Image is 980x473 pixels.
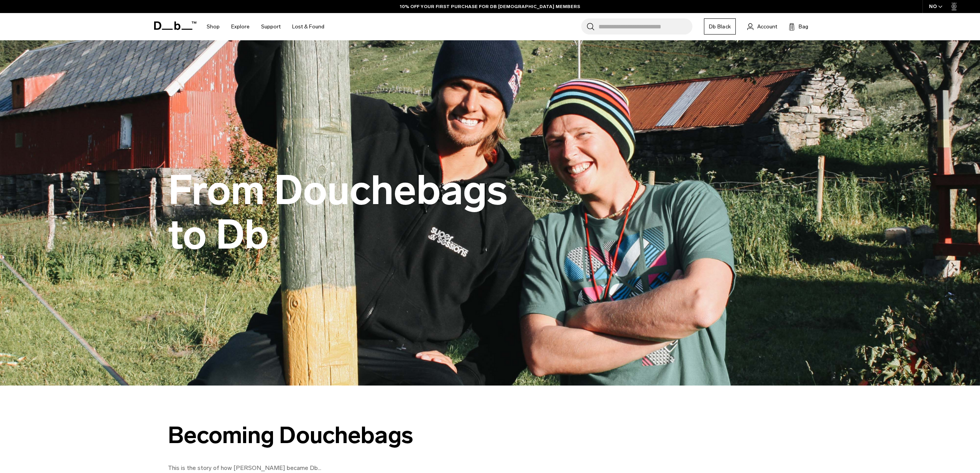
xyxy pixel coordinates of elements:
[799,23,808,31] span: Bag
[261,13,281,40] a: Support
[789,22,808,31] button: Bag
[207,13,220,40] a: Shop
[747,22,777,31] a: Account
[231,13,250,40] a: Explore
[704,18,736,35] a: Db Black
[168,168,513,257] h1: From Douchebags to Db
[757,23,777,31] span: Account
[400,3,580,10] a: 10% OFF YOUR FIRST PURCHASE FOR DB [DEMOGRAPHIC_DATA] MEMBERS
[201,13,330,40] nav: Main Navigation
[292,13,324,40] a: Lost & Found
[168,422,513,448] div: Becoming Douchebags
